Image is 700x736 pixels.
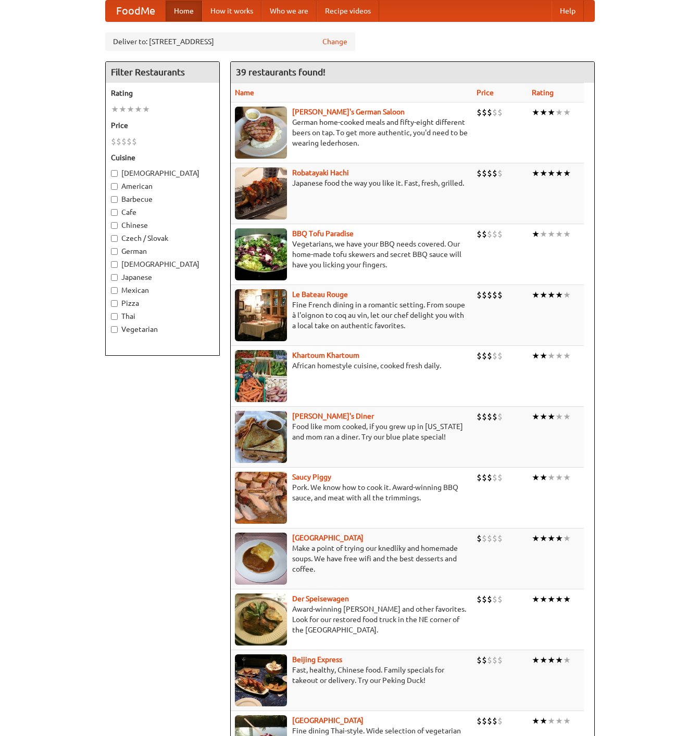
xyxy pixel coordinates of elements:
li: $ [477,472,482,483]
li: ★ [540,654,547,666]
label: Cafe [111,207,214,217]
input: Thai [111,313,118,320]
label: Chinese [111,220,214,230]
a: Help [552,1,584,21]
p: Award-winning [PERSON_NAME] and other favorites. Look for our restored food truck in the NE corne... [235,604,468,635]
li: $ [492,167,497,179]
div: Deliver to: [STREET_ADDRESS] [105,32,355,51]
li: $ [477,228,482,240]
label: Vegetarian [111,324,214,334]
label: Mexican [111,285,214,295]
li: $ [477,593,482,605]
li: ★ [540,107,547,118]
p: German home-cooked meals and fifty-eight different beers on tap. To get more authentic, you'd nee... [235,117,468,148]
a: Saucy Piggy [292,473,331,481]
li: $ [497,533,503,544]
a: Recipe videos [317,1,379,21]
li: $ [487,289,492,301]
li: ★ [547,411,555,422]
li: ★ [540,289,547,301]
li: ★ [532,289,540,301]
li: $ [487,472,492,483]
li: $ [492,472,497,483]
b: Le Bateau Rouge [292,290,348,299]
li: ★ [555,533,563,544]
li: ★ [532,715,540,727]
li: $ [482,533,487,544]
a: Name [235,88,254,97]
li: $ [497,411,503,422]
li: ★ [563,289,571,301]
img: saucy.jpg [235,472,287,524]
input: Vegetarian [111,326,118,333]
li: $ [487,167,492,179]
input: German [111,248,118,255]
li: ★ [532,472,540,483]
img: tofuparadise.jpg [235,228,287,280]
li: ★ [555,167,563,179]
li: $ [487,411,492,422]
a: Rating [532,88,554,97]
li: ★ [555,289,563,301]
li: $ [487,107,492,118]
li: ★ [127,104,134,115]
li: ★ [540,228,547,240]
li: $ [492,715,497,727]
li: $ [477,533,482,544]
li: ★ [547,107,555,118]
li: ★ [563,167,571,179]
li: ★ [532,411,540,422]
h5: Cuisine [111,152,214,163]
li: $ [492,350,497,361]
li: ★ [547,472,555,483]
a: [GEOGRAPHIC_DATA] [292,716,364,725]
a: How it works [202,1,261,21]
li: ★ [563,472,571,483]
li: $ [497,107,503,118]
li: ★ [555,654,563,666]
li: ★ [540,350,547,361]
input: Barbecue [111,196,118,203]
li: $ [482,228,487,240]
li: ★ [547,228,555,240]
input: American [111,183,118,190]
img: sallys.jpg [235,411,287,463]
li: $ [497,289,503,301]
a: [GEOGRAPHIC_DATA] [292,534,364,542]
a: Beijing Express [292,655,342,664]
li: $ [492,654,497,666]
li: $ [116,136,121,147]
li: $ [487,350,492,361]
li: ★ [532,654,540,666]
img: khartoum.jpg [235,350,287,402]
li: $ [477,167,482,179]
li: $ [487,228,492,240]
label: Pizza [111,298,214,308]
li: $ [482,411,487,422]
li: ★ [547,533,555,544]
img: speisewagen.jpg [235,593,287,645]
b: Robatayaki Hachi [292,169,349,177]
p: Pork. We know how to cook it. Award-winning BBQ sauce, and meat with all the trimmings. [235,482,468,503]
li: $ [487,715,492,727]
li: ★ [555,228,563,240]
li: ★ [540,593,547,605]
a: Change [322,36,347,47]
label: German [111,246,214,256]
input: Czech / Slovak [111,235,118,242]
li: ★ [563,533,571,544]
li: ★ [540,715,547,727]
li: $ [482,107,487,118]
li: $ [497,654,503,666]
ng-pluralize: 39 restaurants found! [236,67,326,77]
li: ★ [547,350,555,361]
label: American [111,181,214,191]
label: Barbecue [111,194,214,204]
li: ★ [563,350,571,361]
p: Make a point of trying our knedlíky and homemade soups. We have free wifi and the best desserts a... [235,543,468,574]
a: Khartoum Khartoum [292,351,359,359]
li: $ [132,136,137,147]
li: ★ [555,107,563,118]
li: $ [487,654,492,666]
a: [PERSON_NAME]'s Diner [292,412,374,420]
